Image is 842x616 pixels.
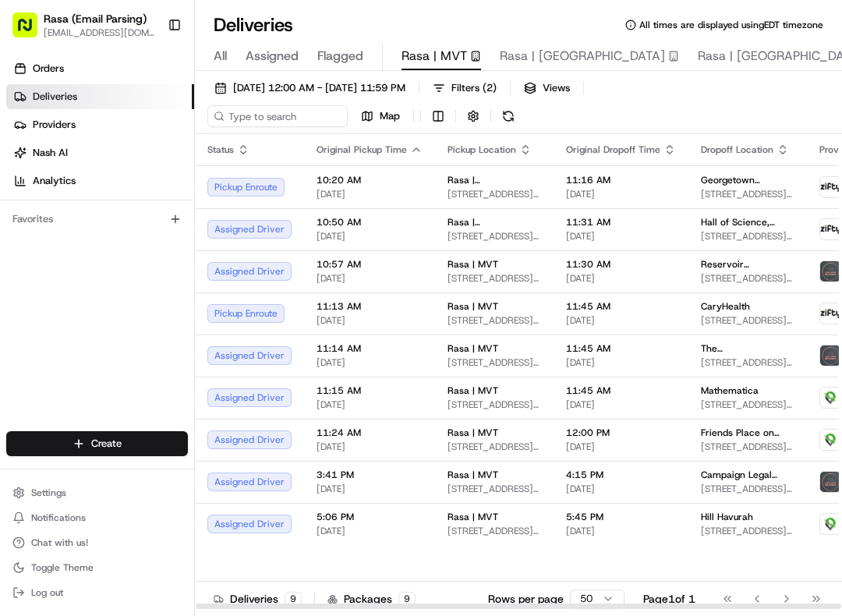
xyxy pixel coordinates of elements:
[820,345,840,366] img: lmd_logo.png
[701,174,794,186] span: Georgetown Department of Government
[214,12,293,37] h1: Deliveries
[701,427,794,439] span: Friends Place on Capitol
[566,342,676,355] span: 11:45 AM
[33,90,77,104] span: Deliveries
[214,47,227,65] span: All
[820,219,840,239] img: zifty-logo-trans-sq.png
[207,143,234,156] span: Status
[6,168,194,193] a: Analytics
[517,77,577,99] button: Views
[566,441,676,453] span: [DATE]
[566,356,676,369] span: [DATE]
[448,511,498,523] span: Rasa | MVT
[285,592,302,606] div: 9
[820,472,840,492] img: lmd_logo.png
[566,525,676,537] span: [DATE]
[317,314,423,327] span: [DATE]
[33,174,76,188] span: Analytics
[6,112,194,137] a: Providers
[701,483,794,495] span: [STREET_ADDRESS][US_STATE]
[488,591,564,607] p: Rows per page
[317,174,423,186] span: 10:20 AM
[566,314,676,327] span: [DATE]
[31,561,94,574] span: Toggle Theme
[31,586,63,599] span: Log out
[233,81,405,95] span: [DATE] 12:00 AM - [DATE] 11:59 PM
[91,437,122,451] span: Create
[448,483,541,495] span: [STREET_ADDRESS][US_STATE]
[317,356,423,369] span: [DATE]
[701,469,794,481] span: Campaign Legal Center
[543,81,570,95] span: Views
[566,188,676,200] span: [DATE]
[448,174,541,186] span: Rasa | [GEOGRAPHIC_DATA][PERSON_NAME]
[701,300,750,313] span: CaryHealth
[448,216,541,228] span: Rasa | [GEOGRAPHIC_DATA][PERSON_NAME]
[820,177,840,197] img: zifty-logo-trans-sq.png
[44,11,147,27] button: Rasa (Email Parsing)
[566,300,676,313] span: 11:45 AM
[566,398,676,411] span: [DATE]
[701,258,794,271] span: Reservoir Communications Group LLC
[448,525,541,537] span: [STREET_ADDRESS][US_STATE]
[483,81,497,95] span: ( 2 )
[701,441,794,453] span: [STREET_ADDRESS][US_STATE]
[701,188,794,200] span: [STREET_ADDRESS][US_STATE]
[701,356,794,369] span: [STREET_ADDRESS][US_STATE]
[317,216,423,228] span: 10:50 AM
[317,525,423,537] span: [DATE]
[566,174,676,186] span: 11:16 AM
[6,84,194,109] a: Deliveries
[566,230,676,243] span: [DATE]
[566,216,676,228] span: 11:31 AM
[327,591,416,607] div: Packages
[207,105,348,127] input: Type to search
[451,81,497,95] span: Filters
[448,143,516,156] span: Pickup Location
[317,469,423,481] span: 3:41 PM
[701,525,794,537] span: [STREET_ADDRESS][US_STATE]
[246,47,299,65] span: Assigned
[701,398,794,411] span: [STREET_ADDRESS][US_STATE]
[6,507,188,529] button: Notifications
[701,216,794,228] span: Hall of Science, [GEOGRAPHIC_DATA]
[214,591,302,607] div: Deliveries
[6,532,188,554] button: Chat with us!
[448,272,541,285] span: [STREET_ADDRESS][US_STATE]
[820,388,840,408] img: melas_now_logo.png
[317,143,407,156] span: Original Pickup Time
[820,430,840,450] img: melas_now_logo.png
[566,258,676,271] span: 11:30 AM
[31,487,66,499] span: Settings
[701,143,773,156] span: Dropoff Location
[317,483,423,495] span: [DATE]
[566,143,660,156] span: Original Dropoff Time
[380,109,400,123] span: Map
[317,384,423,397] span: 11:15 AM
[566,469,676,481] span: 4:15 PM
[820,514,840,534] img: melas_now_logo.png
[566,384,676,397] span: 11:45 AM
[317,511,423,523] span: 5:06 PM
[6,557,188,579] button: Toggle Theme
[448,384,498,397] span: Rasa | MVT
[6,482,188,504] button: Settings
[566,483,676,495] span: [DATE]
[31,536,88,549] span: Chat with us!
[639,19,823,31] span: All times are displayed using EDT timezone
[701,272,794,285] span: [STREET_ADDRESS][US_STATE]
[402,47,467,65] span: Rasa | MVT
[448,300,498,313] span: Rasa | MVT
[448,342,498,355] span: Rasa | MVT
[448,427,498,439] span: Rasa | MVT
[44,27,155,39] button: [EMAIL_ADDRESS][DOMAIN_NAME]
[33,62,64,76] span: Orders
[6,6,161,44] button: Rasa (Email Parsing)[EMAIL_ADDRESS][DOMAIN_NAME]
[317,258,423,271] span: 10:57 AM
[448,469,498,481] span: Rasa | MVT
[566,427,676,439] span: 12:00 PM
[566,511,676,523] span: 5:45 PM
[448,258,498,271] span: Rasa | MVT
